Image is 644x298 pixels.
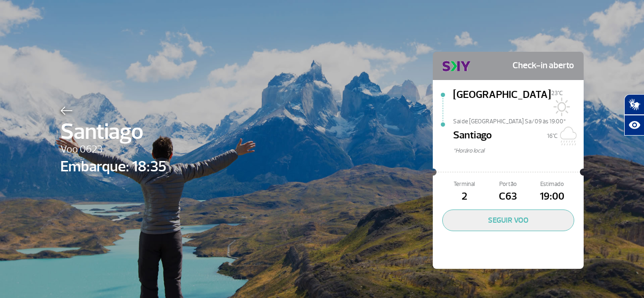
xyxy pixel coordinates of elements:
span: 19:00 [530,189,574,205]
span: 16°C [547,132,558,140]
span: Embarque: 18:35 [60,155,166,178]
span: Santiago [60,115,166,149]
span: Portão [486,180,530,189]
span: *Horáro local [453,146,584,155]
span: Santiago [453,128,492,146]
span: Terminal [442,180,486,189]
span: Sai de [GEOGRAPHIC_DATA] Sa/09 às 19:00* [453,117,584,124]
button: Abrir tradutor de língua de sinais. [624,94,644,115]
span: C63 [486,189,530,205]
span: Check-in aberto [512,56,574,75]
button: Abrir recursos assistivos. [624,115,644,136]
div: Plugin de acessibilidade da Hand Talk. [624,94,644,136]
span: Voo 0623 [60,142,166,158]
span: 2 [442,189,486,205]
span: [GEOGRAPHIC_DATA] [453,87,551,117]
span: Estimado [530,180,574,189]
img: Sol [551,97,570,116]
span: 23°C [551,89,563,97]
img: Chuvoso [558,127,577,145]
button: SEGUIR VOO [442,209,574,231]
